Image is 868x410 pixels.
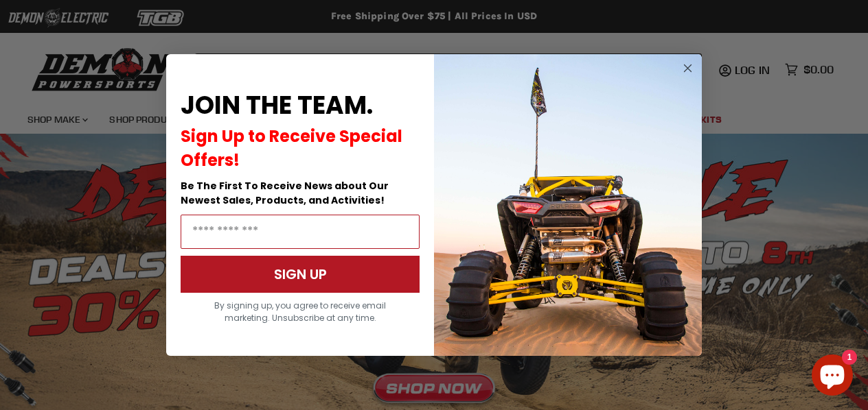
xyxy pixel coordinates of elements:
[181,88,373,123] span: JOIN THE TEAM.
[181,125,402,171] span: Sign Up to Receive Special Offers!
[181,215,420,249] input: Email Address
[181,179,389,207] span: Be The First To Receive News about Our Newest Sales, Products, and Activities!
[214,300,386,324] span: By signing up, you agree to receive email marketing. Unsubscribe at any time.
[808,354,857,399] inbox-online-store-chat: Shopify online store chat
[434,54,702,356] img: a9095488-b6e7-41ba-879d-588abfab540b.jpeg
[181,256,420,293] button: SIGN UP
[679,60,696,77] button: Close dialog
